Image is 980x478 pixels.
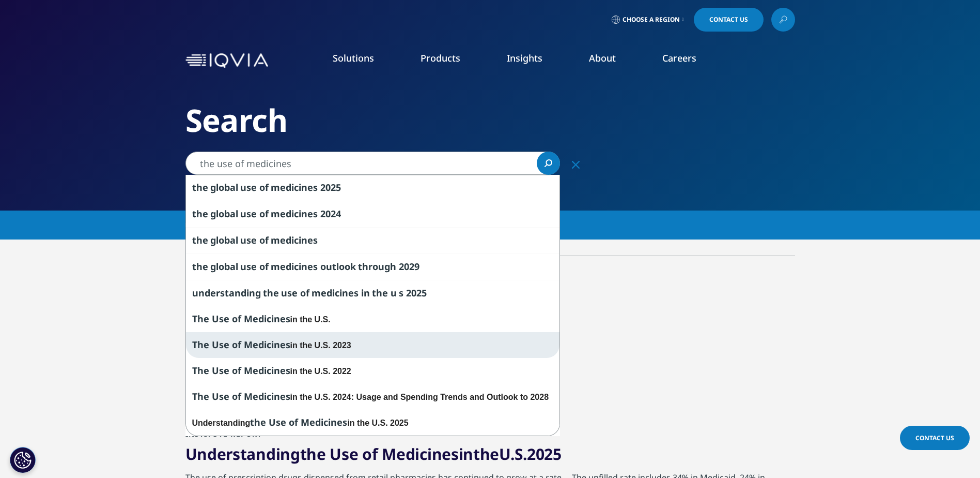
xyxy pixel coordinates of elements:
[240,207,257,220] span: use
[399,260,419,273] span: 2029
[361,287,370,299] span: in
[271,181,318,193] span: medicines
[300,443,326,465] span: the
[186,280,559,306] div: understanding the use of medicines in the u s 2025
[330,443,358,465] span: Use
[192,287,261,299] span: understanding
[210,260,238,273] span: global
[192,312,290,325] span: The Use of Medicines
[240,181,257,193] span: use
[271,207,318,220] span: medicines
[250,416,347,428] span: the Use of Medicines
[259,260,269,273] span: of
[421,52,460,64] a: Products
[372,287,388,299] span: the
[192,260,208,273] span: the
[259,234,269,246] span: of
[473,443,499,465] span: the
[564,152,588,176] div: Clear
[320,207,341,220] span: 2024
[210,234,238,246] span: global
[10,447,36,473] button: Cookies Settings
[185,152,560,175] input: Search
[589,52,616,64] a: About
[263,287,279,299] span: the
[186,358,559,384] div: in the U.S. 2022
[358,260,396,273] span: through
[662,52,696,64] a: Careers
[271,260,318,273] span: medicines
[186,201,559,227] div: the global use of medicines 2024
[709,17,748,23] span: Contact Us
[185,443,562,465] a: Understandingthe Use of MedicinesintheU.S.2025
[186,384,559,410] div: in the U.S. 2024: Usage and Spending Trends and Outlook to 2028
[572,161,580,169] svg: Clear
[320,260,356,273] span: outlook
[259,181,269,193] span: of
[259,207,269,220] span: of
[900,426,970,450] a: Contact Us
[281,287,298,299] span: use
[694,8,764,32] a: Contact Us
[186,227,559,253] div: the global use of medicines
[333,52,374,64] a: Solutions
[186,175,559,201] div: the global use of medicines 2025
[399,287,403,299] span: s
[915,434,954,442] span: Contact Us
[391,287,397,299] span: u
[406,287,427,299] span: 2025
[300,287,309,299] span: of
[186,253,559,280] div: the global use of medicines outlook through 2029
[185,175,560,436] div: Search Suggestions
[240,234,257,246] span: use
[186,332,559,358] div: in the U.S. 2023
[192,364,290,377] span: The Use of Medicines
[210,207,238,220] span: global
[186,306,559,436] div: The Use of Medicines in the U.S.The Use of Medicines in the U.S. 2023The Use of Medicines in the ...
[527,443,562,465] span: 2025
[210,181,238,193] span: global
[185,53,268,68] img: IQVIA Healthcare Information Technology and Pharma Clinical Research Company
[240,260,257,273] span: use
[623,16,680,24] span: Choose a Region
[537,152,560,175] a: Search
[186,410,559,436] div: Understanding in the U.S. 2025
[186,306,559,332] div: in the U.S.
[382,443,458,465] span: Medicines
[192,207,208,220] span: the
[545,159,552,167] svg: Search
[507,52,542,64] a: Insights
[192,234,208,246] span: the
[272,36,795,85] nav: Primary
[312,287,359,299] span: medicines
[185,101,795,140] h2: Search
[192,181,208,193] span: the
[271,234,318,246] span: medicines
[192,390,290,402] span: The Use of Medicines
[192,338,290,351] span: The Use of Medicines
[362,443,378,465] span: of
[320,181,341,193] span: 2025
